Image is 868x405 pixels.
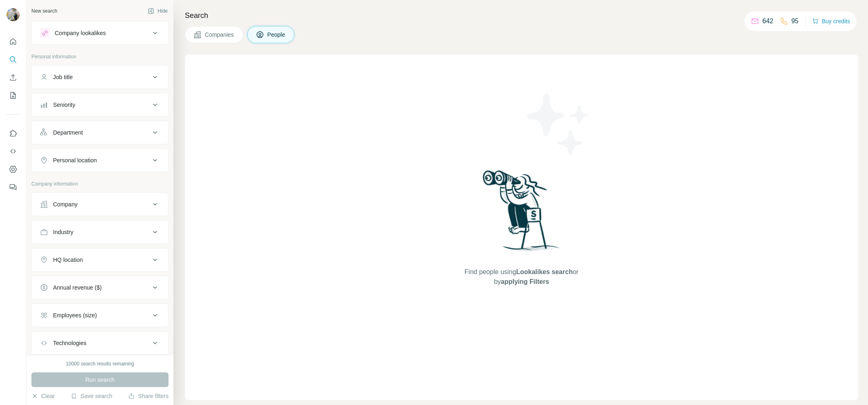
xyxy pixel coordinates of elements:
div: Annual revenue ($) [53,283,102,292]
div: Company lookalikes [55,29,106,37]
button: HQ location [32,250,168,270]
div: Industry [53,228,73,236]
span: Lookalikes search [516,268,573,275]
div: Job title [53,73,73,81]
span: Find people using or by [456,267,587,287]
button: Company [32,195,168,214]
h4: Search [185,10,858,21]
img: Avatar [7,8,20,21]
button: Buy credits [812,15,850,27]
button: Use Surfe API [7,144,20,159]
button: Search [7,52,20,67]
span: applying Filters [501,278,549,285]
button: Clear [31,392,55,400]
button: Job title [32,67,168,87]
div: HQ location [53,256,83,264]
button: Annual revenue ($) [32,278,168,297]
div: Company [53,200,78,208]
div: New search [31,7,57,15]
button: Quick start [7,34,20,49]
div: Personal location [53,156,97,164]
div: Technologies [53,339,87,347]
button: Hide [142,5,173,17]
button: Employees (size) [32,305,168,325]
button: Use Surfe on LinkedIn [7,126,20,141]
p: Company information [31,180,169,188]
button: Dashboard [7,162,20,177]
span: Companies [205,31,235,39]
button: Department [32,123,168,142]
div: 10000 search results remaining [66,360,134,367]
div: Seniority [53,101,75,109]
p: 642 [762,16,773,26]
button: My lists [7,88,20,103]
div: Employees (size) [53,311,97,319]
p: 95 [791,16,799,26]
button: Share filters [128,392,169,400]
button: Technologies [32,333,168,353]
div: Department [53,128,83,137]
button: Seniority [32,95,168,115]
button: Feedback [7,180,20,195]
p: Personal information [31,53,169,60]
button: Enrich CSV [7,70,20,85]
span: People [267,31,286,39]
button: Industry [32,222,168,242]
img: Surfe Illustration - Woman searching with binoculars [479,168,564,259]
img: Surfe Illustration - Stars [522,87,595,161]
button: Company lookalikes [32,23,168,43]
button: Personal location [32,150,168,170]
button: Save search [71,392,112,400]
